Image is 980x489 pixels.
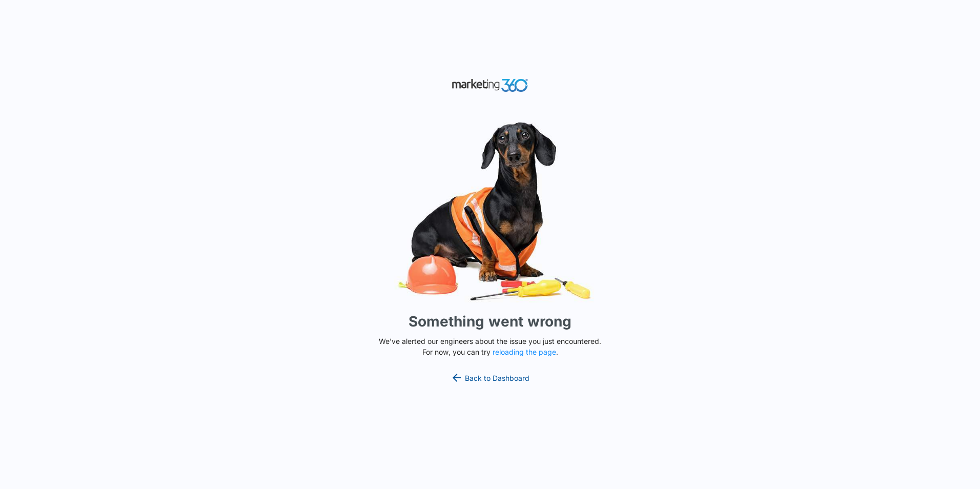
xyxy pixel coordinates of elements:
[409,311,571,332] h1: Something went wrong
[493,348,556,356] button: reloading the page
[452,76,528,94] img: Marketing 360 Logo
[336,116,644,307] img: Sad Dog
[451,372,529,384] a: Back to Dashboard
[375,336,605,357] p: We've alerted our engineers about the issue you just encountered. For now, you can try .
